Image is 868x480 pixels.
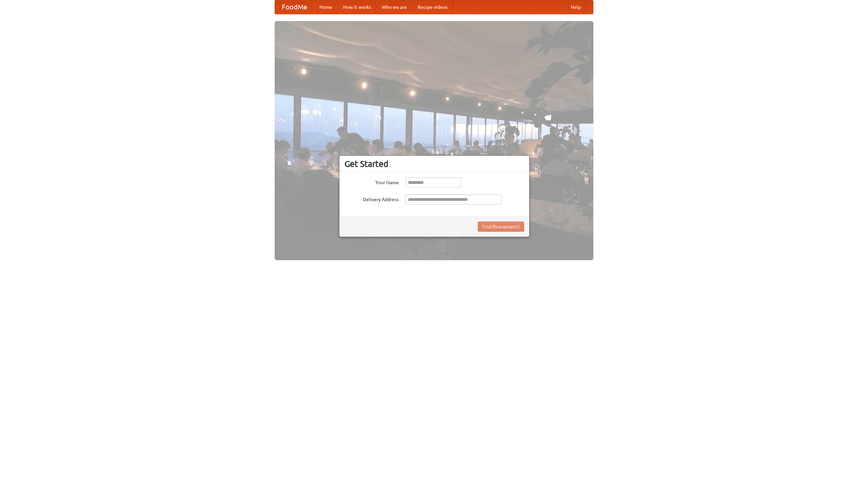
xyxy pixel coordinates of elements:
button: Find Restaurants! [478,222,524,232]
a: Help [565,0,586,14]
a: Recipe videos [412,0,453,14]
a: Who we are [376,0,412,14]
a: Home [314,0,338,14]
a: How it works [338,0,376,14]
a: FoodMe [275,0,314,14]
label: Delivery Address [344,194,399,203]
h3: Get Started [344,159,524,169]
label: Your Name [344,177,399,186]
